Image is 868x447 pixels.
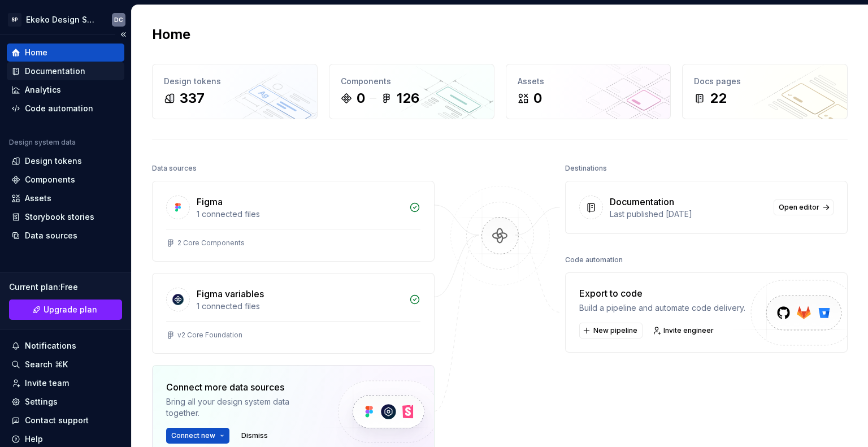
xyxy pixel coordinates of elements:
div: DC [114,15,123,24]
a: Home [7,44,124,62]
span: Upgrade plan [44,304,97,315]
div: Destinations [565,160,607,176]
button: Connect new [166,428,229,444]
div: Assets [25,193,51,204]
div: Figma [197,195,223,209]
div: 337 [180,89,205,107]
h2: Home [152,25,190,44]
a: Design tokens337 [152,64,318,119]
a: Data sources [7,227,124,245]
div: Export to code [579,287,745,300]
div: Design tokens [25,155,82,167]
a: Upgrade plan [9,300,122,320]
div: Figma variables [197,287,264,301]
a: Components0126 [329,64,494,119]
div: 0 [533,89,542,107]
div: Documentation [610,195,674,209]
div: Connect more data sources [166,380,319,394]
div: Build a pipeline and automate code delivery. [579,302,745,314]
a: Assets0 [506,64,671,119]
button: Collapse sidebar [115,27,131,42]
div: Help [25,433,43,445]
a: Assets [7,189,124,207]
div: Contact support [25,415,89,426]
div: Ekeko Design System [26,14,98,25]
div: Notifications [25,340,76,351]
a: Components [7,171,124,189]
div: Docs pages [694,76,836,87]
button: SPEkeko Design SystemDC [2,7,129,32]
div: Data sources [152,160,197,176]
div: 22 [710,89,727,107]
span: Dismiss [241,431,268,440]
span: Connect new [171,431,215,440]
div: Settings [25,396,58,407]
a: Storybook stories [7,208,124,226]
span: Open editor [779,203,819,212]
a: Invite team [7,374,124,392]
div: Storybook stories [25,211,94,223]
span: Invite engineer [663,326,714,335]
div: 1 connected files [197,209,402,220]
div: Design tokens [164,76,306,87]
a: Code automation [7,99,124,118]
button: Contact support [7,411,124,429]
div: Assets [518,76,659,87]
div: v2 Core Foundation [177,331,242,340]
div: 1 connected files [197,301,402,312]
a: Figma variables1 connected filesv2 Core Foundation [152,273,435,354]
div: Components [341,76,483,87]
div: Analytics [25,84,61,96]
span: New pipeline [593,326,637,335]
div: 2 Core Components [177,238,245,248]
div: Home [25,47,47,58]
a: Analytics [7,81,124,99]
div: Current plan : Free [9,281,122,293]
div: Design system data [9,138,76,147]
div: 126 [397,89,419,107]
div: Code automation [25,103,93,114]
div: Invite team [25,377,69,389]
div: Data sources [25,230,77,241]
div: Last published [DATE] [610,209,767,220]
a: Invite engineer [649,323,719,338]
a: Figma1 connected files2 Core Components [152,181,435,262]
button: Notifications [7,337,124,355]
div: 0 [357,89,365,107]
div: Bring all your design system data together. [166,396,319,419]
div: Components [25,174,75,185]
button: Search ⌘K [7,355,124,374]
a: Design tokens [7,152,124,170]
button: Dismiss [236,428,273,444]
div: SP [8,13,21,27]
button: New pipeline [579,323,643,338]
a: Open editor [774,199,834,215]
a: Documentation [7,62,124,80]
div: Search ⌘K [25,359,68,370]
a: Settings [7,393,124,411]
div: Documentation [25,66,85,77]
a: Docs pages22 [682,64,848,119]
div: Code automation [565,252,623,268]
